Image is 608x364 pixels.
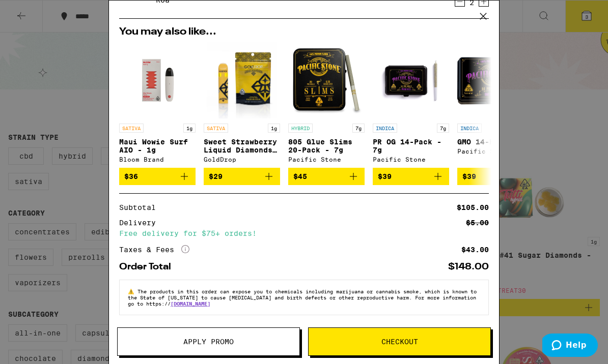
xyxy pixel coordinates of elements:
a: Open page for 805 Glue Slims 20-Pack - 7g from Pacific Stone [288,42,365,168]
div: Free delivery for $75+ orders! [119,230,489,237]
p: Sweet Strawberry Liquid Diamonds AIO - 1g [204,138,280,154]
iframe: Opens a widget where you can find more information [542,333,598,359]
div: $105.00 [457,204,489,211]
div: Taxes & Fees [119,245,189,254]
div: Subtotal [119,204,163,211]
img: Pacific Stone - GMO 14-Pack - 7g [457,42,534,118]
span: ⚠️ [128,288,137,294]
p: SATIVA [119,124,144,133]
p: 7g [352,124,365,133]
span: $36 [124,172,138,180]
div: $148.00 [448,262,489,271]
button: Add to bag [288,168,365,185]
img: Pacific Stone - 805 Glue Slims 20-Pack - 7g [288,42,365,118]
div: Bloom Brand [119,156,196,163]
span: $39 [462,172,476,180]
div: $5.00 [466,219,489,226]
button: Add to bag [204,168,280,185]
h2: You may also like... [119,27,489,37]
p: SATIVA [204,124,228,133]
p: PR OG 14-Pack - 7g [373,138,449,154]
a: [DOMAIN_NAME] [171,300,210,307]
a: Open page for Maui Wowie Surf AIO - 1g from Bloom Brand [119,42,196,168]
button: Add to bag [119,168,196,185]
img: Bloom Brand - Maui Wowie Surf AIO - 1g [119,42,196,118]
div: Delivery [119,219,163,226]
p: 1g [268,124,280,133]
div: Pacific Stone [373,156,449,163]
div: $43.00 [461,246,489,253]
p: 7g [437,124,449,133]
span: $45 [293,172,307,180]
div: GoldDrop [204,156,280,163]
span: $29 [209,172,223,180]
span: Apply Promo [183,338,234,345]
p: GMO 14-Pack - 7g [457,138,534,146]
span: The products in this order can expose you to chemicals including marijuana or cannabis smoke, whi... [128,288,477,307]
button: Add to bag [457,168,534,185]
button: Checkout [308,327,491,356]
p: 1g [183,124,196,133]
img: Pacific Stone - PR OG 14-Pack - 7g [373,42,449,118]
p: HYBRID [288,124,313,133]
p: INDICA [373,124,397,133]
div: Order Total [119,262,178,271]
p: INDICA [457,124,482,133]
button: Add to bag [373,168,449,185]
p: 805 Glue Slims 20-Pack - 7g [288,138,365,154]
span: $39 [378,172,392,180]
a: Open page for PR OG 14-Pack - 7g from Pacific Stone [373,42,449,168]
a: Open page for Sweet Strawberry Liquid Diamonds AIO - 1g from GoldDrop [204,42,280,168]
div: Pacific Stone [288,156,365,163]
p: Maui Wowie Surf AIO - 1g [119,138,196,154]
a: Open page for GMO 14-Pack - 7g from Pacific Stone [457,42,534,168]
div: Pacific Stone [457,148,534,155]
button: Apply Promo [117,327,300,356]
span: Checkout [381,338,418,345]
img: GoldDrop - Sweet Strawberry Liquid Diamonds AIO - 1g [207,42,278,118]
